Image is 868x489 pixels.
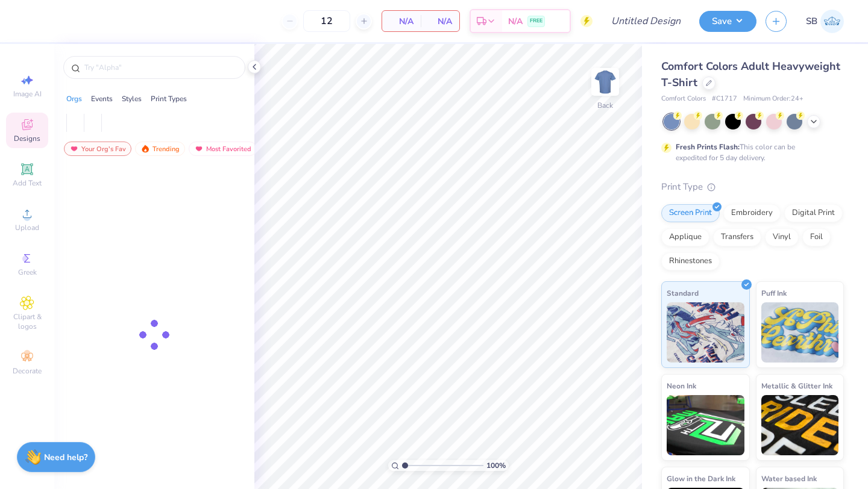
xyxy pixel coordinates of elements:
a: SB [806,10,844,33]
div: Print Type [661,180,844,194]
strong: Fresh Prints Flash: [676,142,740,152]
div: Your Org's Fav [64,142,131,156]
div: Digital Print [784,204,843,222]
span: Comfort Colors Adult Heavyweight T-Shirt [661,59,840,90]
div: Embroidery [723,204,781,222]
span: FREE [530,17,542,25]
span: Add Text [13,178,42,188]
div: Styles [122,93,142,104]
span: Neon Ink [667,379,696,392]
img: most_fav.gif [69,145,79,153]
div: This color can be expedited for 5 day delivery. [676,142,824,163]
span: Metallic & Glitter Ink [761,379,832,392]
img: most_fav.gif [194,145,204,153]
div: Screen Print [661,204,720,222]
div: Orgs [66,93,82,104]
span: N/A [508,15,523,28]
span: Puff Ink [761,287,787,299]
span: Water based Ink [761,472,817,485]
div: Print Types [151,93,187,104]
img: Stephanie Bilsky [820,10,844,33]
div: Back [597,100,613,111]
div: Applique [661,228,709,246]
input: Untitled Design [602,9,690,33]
div: Events [91,93,113,104]
span: Standard [667,287,699,299]
img: Back [593,70,617,94]
span: Designs [14,134,40,143]
span: Greek [18,267,37,277]
span: Comfort Colors [661,94,706,104]
img: Puff Ink [761,302,839,363]
span: Clipart & logos [6,312,48,331]
span: N/A [428,15,452,28]
img: trending.gif [140,145,150,153]
span: Glow in the Dark Ink [667,472,735,485]
input: Try "Alpha" [83,61,237,73]
div: Transfers [713,228,761,246]
div: Foil [802,228,831,246]
div: Trending [135,142,185,156]
div: Rhinestones [661,252,720,270]
div: Vinyl [765,228,799,246]
strong: Need help? [44,452,87,463]
input: – – [303,10,350,32]
span: SB [806,14,817,28]
span: Minimum Order: 24 + [743,94,804,104]
span: Decorate [13,366,42,376]
span: N/A [389,15,414,28]
span: Upload [15,223,39,232]
img: Metallic & Glitter Ink [761,395,839,455]
img: Neon Ink [667,395,744,455]
button: Save [699,11,756,32]
span: # C1717 [712,94,737,104]
span: 100 % [486,460,506,471]
div: Most Favorited [189,142,257,156]
span: Image AI [13,89,42,99]
img: Standard [667,302,744,363]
